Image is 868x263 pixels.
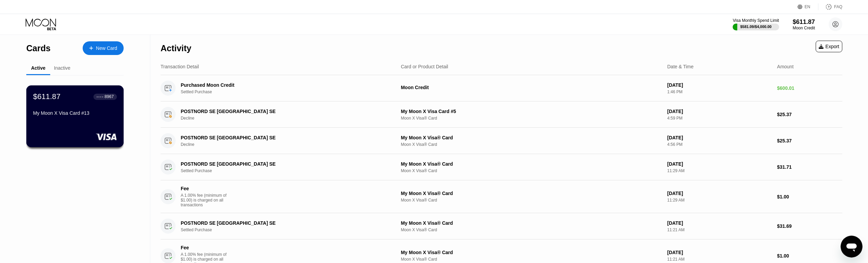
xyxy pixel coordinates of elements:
div: My Moon X Visa® Card [401,161,662,167]
div: [DATE] [667,82,772,88]
div: Decline [181,116,392,121]
div: $1.00 [777,194,842,199]
div: Moon X Visa® Card [401,168,662,173]
div: My Moon X Visa® Card [401,220,662,226]
div: $25.37 [777,138,842,143]
div: Card or Product Detail [401,64,449,69]
div: [DATE] [667,220,772,226]
div: 4:56 PM [667,142,772,147]
div: Cards [26,43,51,53]
div: Moon X Visa® Card [401,142,662,147]
div: Activity [161,43,191,53]
div: Active [31,65,45,71]
div: $600.01 [777,85,842,91]
div: POSTNORD SE [GEOGRAPHIC_DATA] SEDeclineMy Moon X Visa Card #5Moon X Visa® Card[DATE]4:59 PM$25.37 [161,101,842,128]
div: [DATE] [667,135,772,140]
div: Moon Credit [401,85,662,90]
div: Date & Time [667,64,693,69]
div: 11:21 AM [667,257,772,262]
div: Transaction Detail [161,64,199,69]
div: Moon X Visa® Card [401,198,662,203]
div: Moon X Visa® Card [401,116,662,121]
div: 8967 [105,94,114,99]
div: Settled Purchase [181,89,392,94]
iframe: Knapp för att öppna meddelandefönstret [841,236,863,258]
div: My Moon X Visa Card #13 [33,110,117,116]
div: POSTNORD SE [GEOGRAPHIC_DATA] SE [181,135,377,140]
div: [DATE] [667,109,772,114]
div: ● ● ● ● [97,96,104,98]
div: $611.87 [33,92,60,101]
div: Inactive [54,65,70,71]
div: Purchased Moon Credit [181,82,377,88]
div: Visa Monthly Spend Limit [733,18,779,23]
div: Moon X Visa® Card [401,257,662,262]
div: My Moon X Visa® Card [401,135,662,140]
div: POSTNORD SE [GEOGRAPHIC_DATA] SE [181,220,377,226]
div: Fee [181,245,229,250]
div: $611.87Moon Credit [793,18,815,30]
div: Settled Purchase [181,168,392,173]
div: New Card [83,41,124,55]
div: 11:29 AM [667,198,772,203]
div: $611.87 [793,18,815,26]
div: $31.71 [777,164,842,170]
div: My Moon X Visa® Card [401,191,662,196]
div: EN [798,3,818,10]
div: Visa Monthly Spend Limit$581.09/$4,000.00 [733,18,779,30]
div: EN [805,4,811,9]
div: FeeA 1.00% fee (minimum of $1.00) is charged on all transactionsMy Moon X Visa® CardMoon X Visa® ... [161,180,842,213]
div: 11:21 AM [667,227,772,232]
div: POSTNORD SE [GEOGRAPHIC_DATA] SESettled PurchaseMy Moon X Visa® CardMoon X Visa® Card[DATE]11:21 ... [161,213,842,239]
div: [DATE] [667,191,772,196]
div: Fee [181,186,229,191]
div: Decline [181,142,392,147]
div: POSTNORD SE [GEOGRAPHIC_DATA] SE [181,161,377,167]
div: My Moon X Visa® Card [401,250,662,255]
div: New Card [96,45,117,51]
div: Settled Purchase [181,227,392,232]
div: $581.09 / $4,000.00 [740,25,772,29]
div: Amount [777,64,794,69]
div: My Moon X Visa Card #5 [401,109,662,114]
div: FAQ [834,4,842,9]
div: 4:59 PM [667,116,772,121]
div: POSTNORD SE [GEOGRAPHIC_DATA] SESettled PurchaseMy Moon X Visa® CardMoon X Visa® Card[DATE]11:29 ... [161,154,842,180]
div: 11:29 AM [667,168,772,173]
div: POSTNORD SE [GEOGRAPHIC_DATA] SE [181,109,377,114]
div: $611.87● ● ● ●8967My Moon X Visa Card #13 [27,86,123,147]
div: FAQ [818,3,842,10]
div: POSTNORD SE [GEOGRAPHIC_DATA] SEDeclineMy Moon X Visa® CardMoon X Visa® Card[DATE]4:56 PM$25.37 [161,128,842,154]
div: Purchased Moon CreditSettled PurchaseMoon Credit[DATE]1:46 PM$600.01 [161,75,842,101]
div: [DATE] [667,161,772,167]
div: Moon X Visa® Card [401,227,662,232]
div: [DATE] [667,250,772,255]
div: $1.00 [777,253,842,259]
div: A 1.00% fee (minimum of $1.00) is charged on all transactions [181,193,232,207]
div: Moon Credit [793,26,815,30]
div: $25.37 [777,112,842,117]
div: $31.69 [777,223,842,229]
div: 1:46 PM [667,89,772,94]
div: Export [819,44,839,49]
div: Export [816,41,842,52]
